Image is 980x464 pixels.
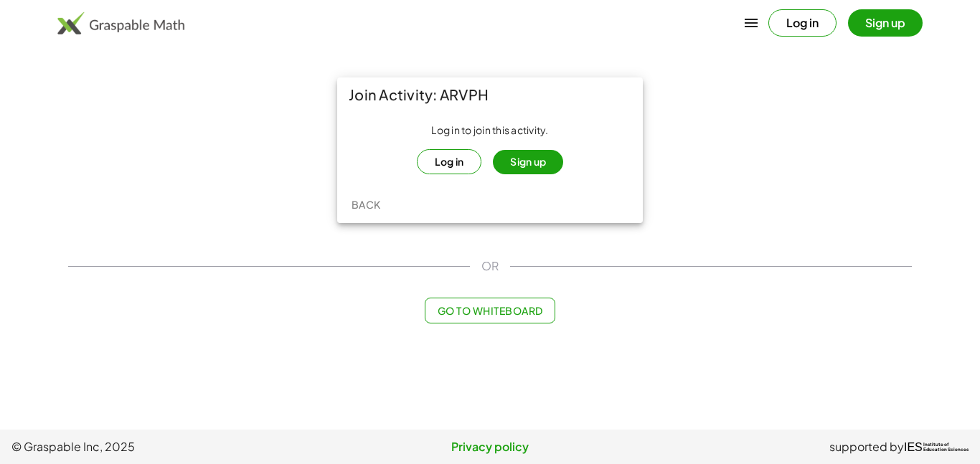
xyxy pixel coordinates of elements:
[904,438,969,455] a: IESInstitute ofEducation Sciences
[848,9,923,37] button: Sign up
[331,438,650,455] a: Privacy policy
[768,9,837,37] button: Log in
[437,304,542,317] span: Go to Whiteboard
[343,191,389,217] button: Back
[351,198,380,211] span: Back
[349,123,631,174] div: Log in to join this activity.
[829,438,904,455] span: supported by
[417,149,482,174] button: Log in
[425,298,555,323] button: Go to Whiteboard
[493,150,563,174] button: Sign up
[923,442,969,453] span: Institute of Education Sciences
[337,77,643,112] div: Join Activity: ARVPH
[481,257,499,275] span: OR
[11,438,331,455] span: © Graspable Inc, 2025
[904,440,923,454] span: IES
